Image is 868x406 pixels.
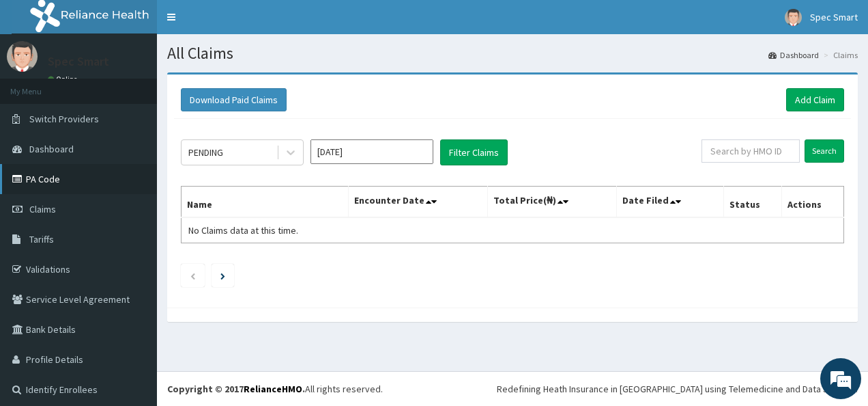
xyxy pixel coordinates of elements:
th: Total Price(₦) [488,187,617,218]
th: Encounter Date [348,187,487,218]
span: Spec Smart [810,11,858,23]
span: Tariffs [29,233,54,245]
span: Dashboard [29,143,74,155]
img: User Image [7,41,38,72]
button: Filter Claims [440,139,508,165]
p: Spec Smart [48,55,109,68]
th: Actions [781,187,843,218]
h1: All Claims [167,44,858,62]
a: Previous page [190,269,196,282]
a: Online [48,75,81,84]
li: Claims [820,49,858,61]
span: No Claims data at this time. [188,224,298,236]
a: Dashboard [768,49,819,61]
th: Name [182,187,349,218]
a: Add Claim [786,88,844,111]
input: Search by HMO ID [701,139,800,163]
footer: All rights reserved. [157,371,868,406]
a: RelianceHMO [244,383,302,395]
span: Switch Providers [29,113,99,125]
input: Select Month and Year [310,139,433,164]
input: Search [805,139,844,163]
div: Redefining Heath Insurance in [GEOGRAPHIC_DATA] using Telemedicine and Data Science! [497,382,858,396]
span: Claims [29,203,56,215]
th: Date Filed [617,187,724,218]
a: Next page [220,269,225,282]
th: Status [724,187,781,218]
div: PENDING [188,146,223,159]
strong: Copyright © 2017 . [167,383,305,395]
button: Download Paid Claims [181,88,287,111]
img: User Image [785,9,802,26]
